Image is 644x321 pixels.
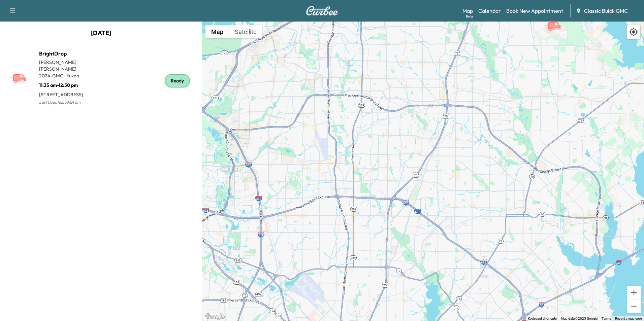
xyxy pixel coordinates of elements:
[39,88,101,98] p: [STREET_ADDRESS]
[627,286,641,299] button: Zoom in
[602,317,611,320] a: Terms (opens in new tab)
[462,7,473,15] a: MapBeta
[39,72,101,79] p: 2024 - GMC - Yukon
[39,98,101,107] p: Last Updated: 10:24 am
[561,317,598,320] span: Map data ©2025 Google
[626,25,641,39] div: Recenter map
[229,25,262,38] button: Show satellite imagery
[39,59,101,72] p: [PERSON_NAME] [PERSON_NAME]
[39,79,101,88] p: 11:35 am - 12:50 pm
[165,74,190,87] div: Ready
[39,49,101,58] h1: BrightDrop
[478,7,501,15] a: Calendar
[615,317,642,320] a: Report a map error
[466,14,473,19] div: Beta
[528,316,557,321] button: Keyboard shortcuts
[506,7,563,15] a: Book New Appointment
[204,312,226,321] a: Open this area in Google Maps (opens a new window)
[204,312,226,321] img: Google
[627,299,641,313] button: Zoom out
[544,14,568,26] gmp-advanced-marker: BrightDrop
[205,25,229,38] button: Show street map
[306,6,338,15] img: Curbee Logo
[584,7,628,15] span: Classic Buick GMC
